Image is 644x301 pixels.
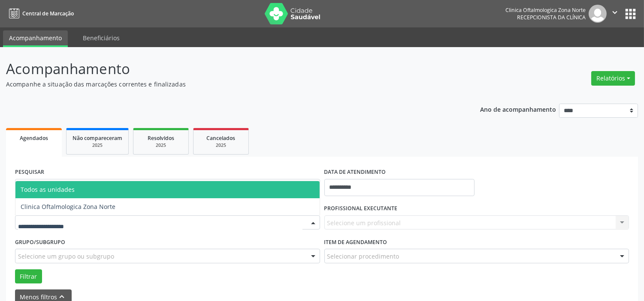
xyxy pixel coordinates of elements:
img: img [589,5,607,23]
button: apps [623,6,638,21]
p: Acompanhamento [6,58,448,80]
div: Clinica Oftalmologica Zona Norte [505,6,586,14]
a: Central de Marcação [6,6,74,21]
a: Beneficiários [77,30,126,45]
label: Item de agendamento [324,235,387,249]
span: Central de Marcação [22,10,74,17]
span: Cancelados [207,134,236,142]
p: Acompanhe a situação das marcações correntes e finalizadas [6,80,448,89]
span: Resolvidos [148,134,174,142]
button:  [607,5,623,23]
span: Clinica Oftalmologica Zona Norte [21,203,115,211]
label: DATA DE ATENDIMENTO [324,166,386,179]
span: Selecione um grupo ou subgrupo [18,252,114,261]
p: Ano de acompanhamento [480,104,556,114]
label: PESQUISAR [15,166,44,179]
span: Todos as unidades [21,185,75,194]
div: 2025 [200,142,242,149]
button: Relatórios [591,71,635,86]
label: PROFISSIONAL EXECUTANTE [324,202,398,215]
button: Filtrar [15,269,42,284]
div: 2025 [139,142,182,149]
span: Não compareceram [73,134,122,142]
span: Selecionar procedimento [327,252,399,261]
span: Agendados [20,134,48,142]
span: Recepcionista da clínica [517,14,586,21]
div: 2025 [73,142,122,149]
a: Acompanhamento [3,30,68,47]
i:  [610,8,620,17]
label: Grupo/Subgrupo [15,235,65,249]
